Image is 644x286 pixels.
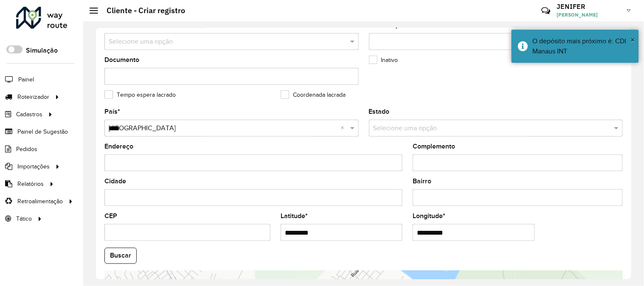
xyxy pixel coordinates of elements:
span: Cadastros [16,110,42,119]
label: Coordenada lacrada [281,90,346,99]
label: CEP [104,211,117,221]
label: Inativo [369,56,398,64]
label: Endereço [104,141,133,151]
label: Complemento [413,141,455,151]
label: Tempo espera lacrado [104,90,176,99]
span: Tático [16,214,32,223]
label: Longitude [413,211,445,221]
button: Close [631,34,635,46]
div: O depósito mais próximo é: CDI Manaus INT [533,36,633,56]
span: Importações [17,162,50,171]
label: Cidade [104,176,126,186]
span: Retroalimentação [17,197,63,206]
label: Estado [369,107,390,117]
span: Roteirizador [17,93,49,101]
span: [PERSON_NAME] [557,11,621,19]
a: Contato Rápido [537,2,555,20]
span: Painel [18,75,34,84]
span: × [631,35,635,45]
h2: Cliente - Criar registro [98,6,185,15]
button: Buscar [104,248,137,264]
span: Painel de Sugestão [17,127,68,136]
label: Bairro [413,176,431,186]
span: Relatórios [17,179,44,188]
span: Clear all [341,123,348,133]
label: Latitude [281,211,308,221]
label: Documento [104,55,139,65]
label: Simulação [26,45,58,56]
label: País [104,107,120,117]
span: Pedidos [16,145,37,154]
h3: JENIFER [557,3,621,11]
